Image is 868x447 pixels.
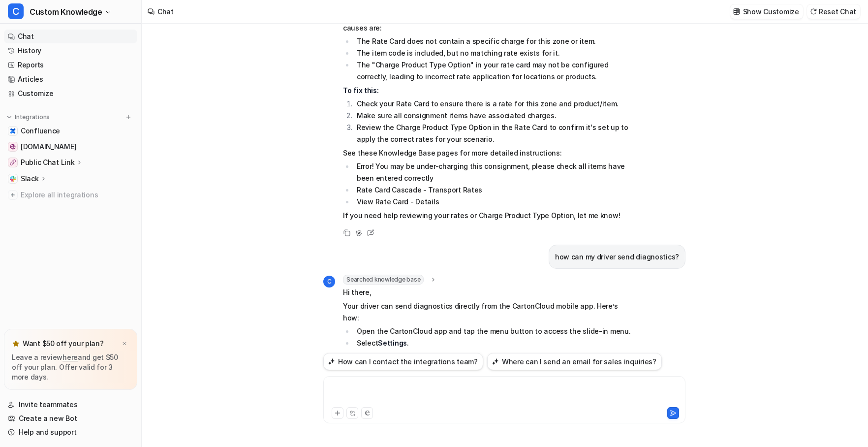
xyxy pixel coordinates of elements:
[8,190,18,200] img: explore all integrations
[354,184,631,196] li: Rate Card Cascade - Transport Rates
[378,339,407,347] strong: Settings
[4,30,137,43] a: Chat
[4,398,137,412] a: Invite teammates
[23,339,104,349] p: Want $50 off your plan?
[4,412,137,425] a: Create a new Bot
[555,251,679,263] p: how can my driver send diagnostics?
[343,86,379,95] strong: To fix this:
[343,275,424,285] span: Searched knowledge base
[10,144,16,150] img: help.cartoncloud.com
[12,340,20,348] img: star
[743,6,799,17] p: Show Customize
[343,287,631,298] p: Hi there,
[323,276,335,287] span: C
[810,8,817,15] img: reset
[323,353,483,370] button: How can I contact the integrations team?
[343,147,631,159] p: See these Knowledge Base pages for more detailed instructions:
[21,187,133,203] span: Explore all integrations
[62,353,78,361] a: here
[8,3,24,19] span: C
[21,174,39,184] p: Slack
[733,8,740,15] img: customize
[354,110,631,122] li: Make sure all consignment items have associated charges.
[487,353,662,370] button: Where can I send an email for sales inquiries?
[4,425,137,439] a: Help and support
[10,176,16,182] img: Slack
[30,5,102,19] span: Custom Knowledge
[343,210,631,222] p: If you need help reviewing your rates or Charge Product Type Option, let me know!
[354,47,631,59] li: The item code is included, but no matching rate exists for it.
[354,122,631,145] li: Review the Charge Product Type Option in the Rate Card to confirm it's set up to apply the correc...
[4,44,137,58] a: History
[4,72,137,86] a: Articles
[12,352,129,382] p: Leave a review and get $50 off your plan. Offer valid for 3 more days.
[10,160,16,165] img: Public Chat Link
[4,188,137,202] a: Explore all integrations
[15,113,50,121] p: Integrations
[122,341,127,347] img: x
[4,124,137,138] a: ConfluenceConfluence
[125,114,132,121] img: menu_add.svg
[6,114,13,121] img: expand menu
[354,98,631,110] li: Check your Rate Card to ensure there is a rate for this zone and product/item.
[21,126,60,136] span: Confluence
[354,160,631,184] li: Error! You may be under-charging this consignment, please check all items have been entered corre...
[157,6,174,17] div: Chat
[354,337,631,349] li: Select .
[4,112,53,122] button: Integrations
[807,4,860,19] button: Reset Chat
[354,59,631,83] li: The "Charge Product Type Option" in your rate card may not be configured correctly, leading to in...
[730,4,803,19] button: Show Customize
[354,35,631,47] li: The Rate Card does not contain a specific charge for this zone or item.
[354,349,631,361] li: In the Settings view, tap .
[354,325,631,337] li: Open the CartonCloud app and tap the menu button to access the slide-in menu.
[343,300,631,324] p: Your driver can send diagnostics directly from the CartonCloud mobile app. Here’s how:
[10,128,16,134] img: Confluence
[4,58,137,72] a: Reports
[4,140,137,154] a: help.cartoncloud.com[DOMAIN_NAME]
[354,196,631,208] li: View Rate Card - Details
[4,87,137,100] a: Customize
[21,158,75,167] p: Public Chat Link
[21,142,76,152] span: [DOMAIN_NAME]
